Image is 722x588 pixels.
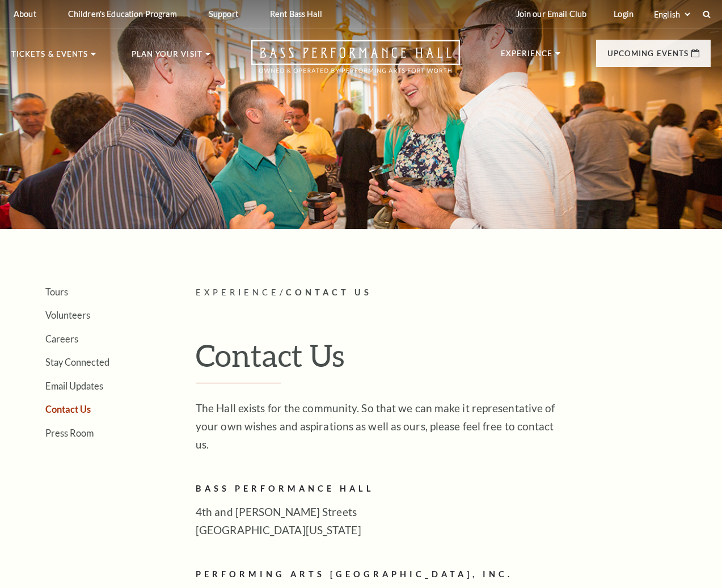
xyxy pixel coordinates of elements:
a: Press Room [45,428,94,438]
a: Volunteers [45,310,90,320]
p: 4th and [PERSON_NAME] Streets [GEOGRAPHIC_DATA][US_STATE] [196,503,564,539]
a: Email Updates [45,380,103,391]
a: Tours [45,286,68,297]
p: Rent Bass Hall [270,9,322,19]
a: Careers [45,333,78,344]
p: / [196,286,711,300]
span: Contact Us [286,287,372,297]
p: Support [209,9,238,19]
p: Upcoming Events [607,50,689,64]
p: Plan Your Visit [132,50,202,64]
a: Contact Us [45,404,91,414]
h1: Contact Us [196,337,711,383]
a: Stay Connected [45,357,109,367]
p: Experience [501,50,553,64]
select: Select: [652,9,692,20]
h2: Bass Performance Hall [196,482,564,496]
p: Children's Education Program [68,9,177,19]
span: Experience [196,287,280,297]
p: The Hall exists for the community. So that we can make it representative of your own wishes and a... [196,399,564,454]
h2: Performing Arts [GEOGRAPHIC_DATA], Inc. [196,568,564,582]
p: Tickets & Events [11,50,88,64]
p: About [14,9,36,19]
